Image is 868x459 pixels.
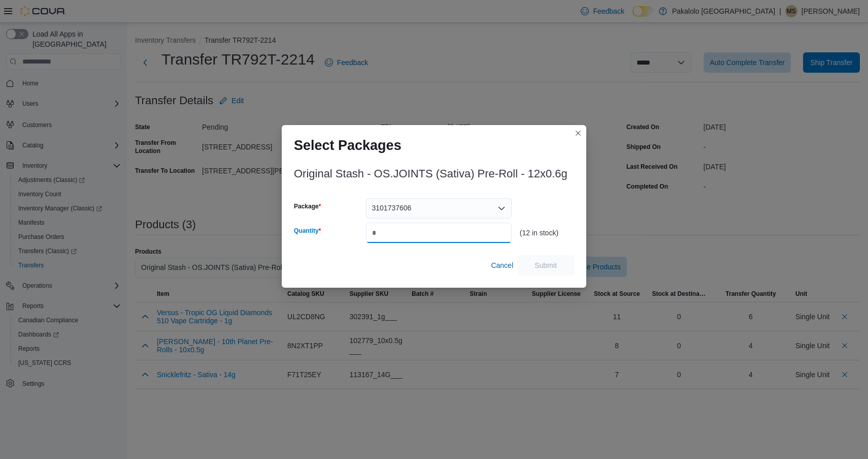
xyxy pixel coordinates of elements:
[517,255,574,276] button: Submit
[294,202,321,210] label: Package
[520,229,574,237] div: (12 in stock)
[487,255,517,276] button: Cancel
[294,227,321,235] label: Quantity
[572,127,584,139] button: Closes this modal window
[294,168,567,180] h3: Original Stash - OS.JOINTS (Sativa) Pre-Roll - 12x0.6g
[497,204,506,212] button: Open list of options
[294,137,402,154] h1: Select Packages
[491,260,513,270] span: Cancel
[535,260,557,270] span: Submit
[372,202,412,214] span: 3101737606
